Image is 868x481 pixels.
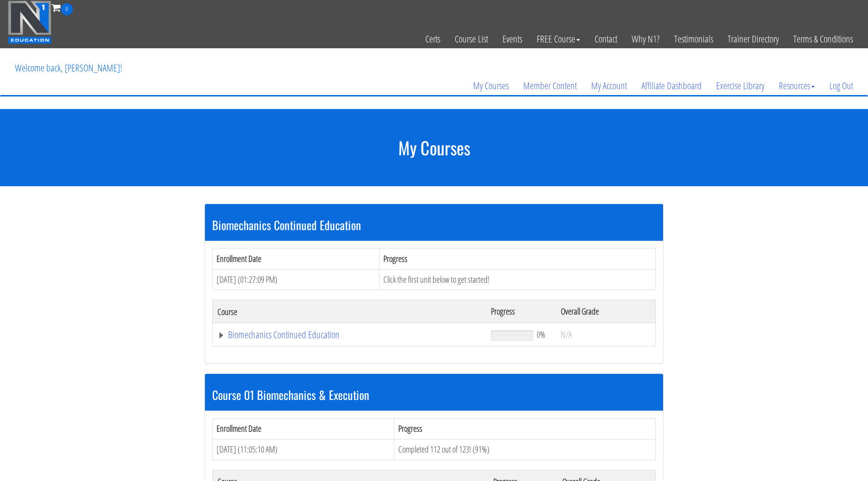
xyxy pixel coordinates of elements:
[379,269,655,290] td: Click the first unit below to get started!
[379,248,655,269] th: Progress
[213,269,380,290] td: [DATE] (01:27:09 PM)
[61,3,73,15] span: 0
[516,63,584,109] a: Member Content
[772,63,822,109] a: Resources
[213,419,394,440] th: Enrollment Date
[529,15,587,63] a: FREE Course
[486,300,556,323] th: Progress
[624,15,667,63] a: Why N1?
[587,15,624,63] a: Contact
[584,63,634,109] a: My Account
[213,248,380,269] th: Enrollment Date
[418,15,448,63] a: Certs
[394,439,655,460] td: Completed 112 out of 123! (91%)
[537,329,545,340] span: 0%
[217,330,481,340] a: Biomechanics Continued Education
[466,63,516,109] a: My Courses
[8,0,52,44] img: n1-education
[556,323,655,346] td: N/A
[8,49,129,87] p: Welcome back, [PERSON_NAME]!
[212,388,656,401] h3: Course 01 Biomechanics & Execution
[212,219,656,231] h3: Biomechanics Continued Education
[213,300,486,323] th: Course
[667,15,720,63] a: Testimonials
[394,419,655,440] th: Progress
[556,300,655,323] th: Overall Grade
[709,63,772,109] a: Exercise Library
[634,63,709,109] a: Affiliate Dashboard
[448,15,495,63] a: Course List
[52,1,73,14] a: 0
[495,15,529,63] a: Events
[720,15,786,63] a: Trainer Directory
[822,63,860,109] a: Log Out
[213,439,394,460] td: [DATE] (11:05:10 AM)
[786,15,860,63] a: Terms & Conditions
